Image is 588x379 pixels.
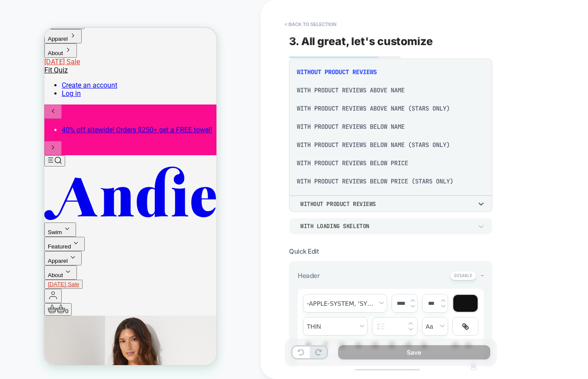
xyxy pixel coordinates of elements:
[3,8,23,14] span: Apparel
[3,253,35,260] a: [DATE] Sale
[292,81,489,99] div: With Product Reviews Above Name
[338,345,490,359] button: Save
[292,172,489,190] div: With Product Reviews Below Price (Stars Only)
[292,63,489,81] div: Without Product Reviews
[21,280,24,287] span: 0
[3,201,18,208] span: Swim
[292,136,489,154] div: With Product Reviews Below Name (Stars Only)
[280,17,341,31] button: < Back to selection
[292,99,489,118] div: With Product Reviews Above Name (Stars Only)
[17,62,37,70] a: Log in
[3,22,19,29] span: About
[17,98,176,106] li: Slide 1 of 1
[3,230,23,236] span: Apparel
[292,154,489,172] div: With Product Reviews Below Price
[17,98,168,106] a: 40% off sitewide! Orders $250+ get a FREE towel!
[3,244,19,251] span: About
[292,118,489,136] div: With Product Reviews Below Name
[3,216,27,222] span: Featured
[17,53,73,62] a: Create an account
